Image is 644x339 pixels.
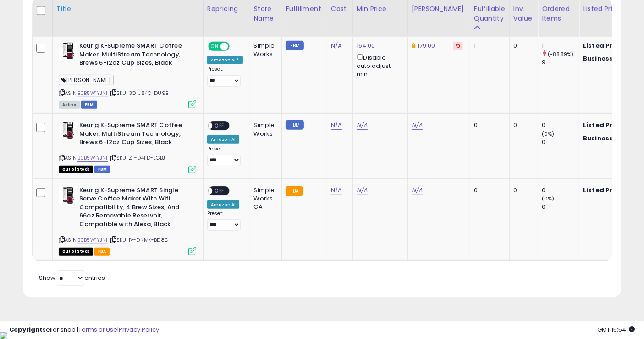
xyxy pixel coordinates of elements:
div: Ordered Items [542,4,575,23]
b: Listed Price: [583,121,625,129]
a: Privacy Policy [119,325,159,334]
b: Keurig K-Supreme SMART Single Serve Coffee Maker With Wifi Compatibility, 4 Brew Sizes, And 66oz ... [79,186,191,231]
b: Keurig K-Supreme SMART Coffee Maker, MultiStream Technology, Brews 6-12oz Cup Sizes, Black [79,42,191,70]
a: B0B5W1YJN1 [77,154,108,162]
small: FBA [286,186,303,196]
div: ASIN: [59,121,196,172]
img: 316lQFlm9NL._SL40_.jpg [59,186,77,205]
a: N/A [357,121,368,130]
div: 9 [542,58,579,67]
div: Title [56,4,199,14]
div: Simple Works CA [254,186,275,211]
div: 1 [474,42,502,50]
div: ASIN: [59,186,196,254]
div: Amazon AI * [207,56,243,64]
div: seller snap | | [9,326,159,334]
small: FBM [286,120,303,130]
a: N/A [357,186,368,195]
small: (-88.89%) [548,50,573,58]
div: Preset: [207,66,243,86]
div: 0 [513,121,531,129]
b: Listed Price: [583,186,625,195]
span: All listings that are currently out of stock and unavailable for purchase on Amazon [59,166,93,173]
span: 2025-09-11 15:54 GMT [597,325,635,334]
span: [PERSON_NAME] [59,75,114,85]
div: Repricing [207,4,246,14]
small: FBM [286,41,303,50]
small: (0%) [542,195,555,202]
span: FBM [81,101,98,109]
a: 179.00 [418,41,435,50]
b: Keurig K-Supreme SMART Coffee Maker, MultiStream Technology, Brews 6-12oz Cup Sizes, Black [79,121,191,149]
div: Store Name [254,4,278,23]
div: Preset: [207,146,243,166]
div: Fulfillable Quantity [474,4,506,23]
div: 0 [542,203,579,211]
b: Business Price: [583,134,633,143]
div: Amazon AI [207,200,239,209]
div: 0 [513,42,531,50]
span: | SKU: ZT-D4FD-EGBJ [109,154,165,161]
span: Show: entries [39,273,105,282]
div: Simple Works [254,121,275,138]
div: 0 [513,186,531,195]
strong: Copyright [9,325,43,334]
div: Simple Works [254,42,275,58]
a: B0B5W1YJN1 [77,89,108,97]
a: N/A [331,186,342,195]
img: 316lQFlm9NL._SL40_.jpg [59,121,77,139]
div: Cost [331,4,349,14]
div: 0 [474,186,502,195]
span: FBM [94,166,111,173]
a: Terms of Use [78,325,117,334]
div: 1 [542,42,579,50]
a: B0B5W1YJN1 [77,236,108,244]
div: 0 [474,121,502,129]
div: Amazon AI [207,135,239,144]
img: 316lQFlm9NL._SL40_.jpg [59,42,77,60]
div: [PERSON_NAME] [412,4,466,14]
span: ON [209,43,220,50]
span: | SKU: 1V-DNMK-BD8C [109,236,168,244]
div: Fulfillment [286,4,323,14]
div: Disable auto adjust min [357,52,401,78]
span: All listings that are currently out of stock and unavailable for purchase on Amazon [59,248,93,256]
div: ASIN: [59,42,196,107]
b: Listed Price: [583,41,625,50]
a: N/A [412,186,423,195]
span: OFF [212,122,227,130]
div: 0 [542,186,579,195]
div: Inv. value [513,4,534,23]
div: 0 [542,138,579,146]
a: N/A [331,41,342,50]
small: (0%) [542,130,555,138]
span: OFF [212,187,227,195]
a: N/A [331,121,342,130]
a: 164.00 [357,41,375,50]
div: Preset: [207,211,243,231]
div: Min Price [357,4,404,14]
div: 0 [542,121,579,129]
span: All listings currently available for purchase on Amazon [59,101,80,109]
span: OFF [228,43,243,50]
span: FBA [94,248,110,256]
a: N/A [412,121,423,130]
span: | SKU: 3O-J84C-DU9B [109,89,168,97]
b: Business Price: [583,54,633,63]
